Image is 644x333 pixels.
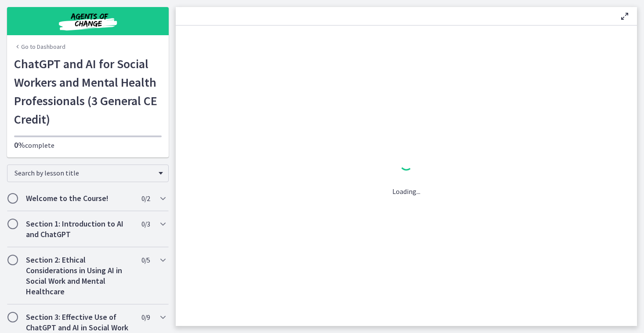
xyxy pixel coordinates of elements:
[26,255,133,297] h2: Section 2: Ethical Considerations in Using AI in Social Work and Mental Healthcare
[141,219,150,229] span: 0 / 3
[141,255,150,265] span: 0 / 5
[392,155,420,176] div: 1
[35,11,141,32] img: Agents of Change
[392,186,420,197] p: Loading...
[14,42,65,51] a: Go to Dashboard
[14,140,25,150] span: 0%
[141,193,150,204] span: 0 / 2
[141,312,150,322] span: 0 / 9
[26,193,133,204] h2: Welcome to the Course!
[14,55,162,128] h1: ChatGPT and AI for Social Workers and Mental Health Professionals (3 General CE Credit)
[7,165,169,182] div: Search by lesson title
[14,168,154,177] span: Search by lesson title
[26,219,133,240] h2: Section 1: Introduction to AI and ChatGPT
[14,140,162,150] p: complete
